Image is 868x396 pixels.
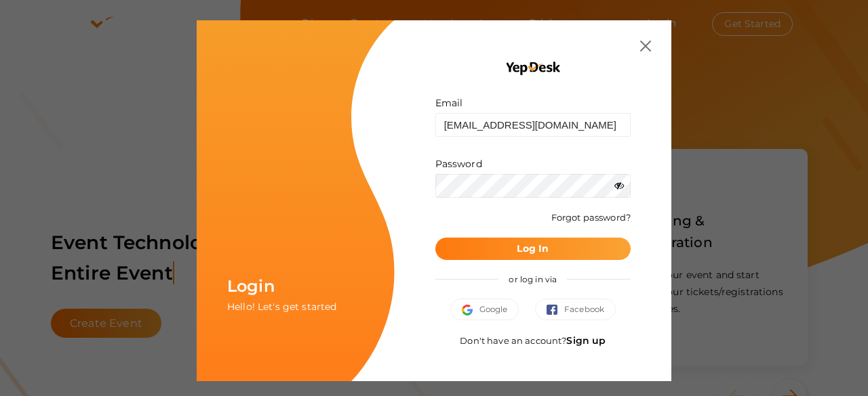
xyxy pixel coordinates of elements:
[640,41,651,51] img: close.svg
[566,334,606,347] a: Sign up
[435,113,631,137] input: ex: some@example.com
[551,212,631,223] a: Forgot password?
[547,303,604,316] span: Facebook
[435,238,631,260] button: Log In
[227,276,275,296] span: Login
[227,301,336,313] span: Hello! Let's get started
[435,157,482,171] label: Password
[535,299,616,320] button: Facebook
[462,303,508,316] span: Google
[462,305,479,315] img: google.svg
[547,305,564,315] img: facebook.svg
[517,242,549,255] b: Log In
[435,96,463,110] label: Email
[460,335,606,346] span: Don't have an account?
[450,299,519,320] button: Google
[498,264,567,294] span: or log in via
[505,61,561,76] img: YEP_black_cropped.png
